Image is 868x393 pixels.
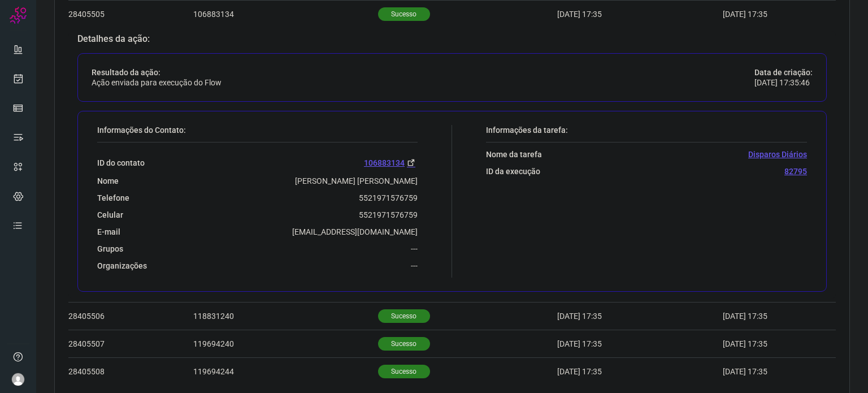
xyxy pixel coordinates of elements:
td: 28405508 [68,358,193,386]
p: --- [411,244,418,254]
p: Sucesso [378,337,430,351]
td: [DATE] 17:35 [723,330,802,358]
p: Disparos Diários [748,149,807,159]
td: 28405506 [68,303,193,330]
p: Nome [97,176,119,186]
p: Sucesso [378,7,430,21]
p: E-mail [97,227,120,237]
td: 118831240 [193,303,378,330]
img: avatar-user-boy.jpg [11,373,25,386]
p: ID da execução [486,166,540,176]
p: Data de criação: [754,67,813,77]
td: [DATE] 17:35 [723,358,802,386]
td: 28405507 [68,330,193,358]
p: --- [411,261,418,271]
img: Logo [10,7,27,24]
p: Telefone [97,193,129,203]
td: [DATE] 17:35 [557,330,723,358]
a: 106883134 [364,156,418,169]
p: Informações da tarefa: [486,125,807,135]
p: 5521971576759 [359,210,418,220]
p: [DATE] 17:35:46 [754,77,813,88]
td: [DATE] 17:35 [723,303,802,330]
p: Organizações [97,261,147,271]
p: Sucesso [378,309,430,323]
p: Resultado da ação: [92,67,222,77]
p: [EMAIL_ADDRESS][DOMAIN_NAME] [292,227,418,237]
p: Detalhes da ação: [77,34,827,44]
p: Celular [97,210,123,220]
td: [DATE] 17:35 [557,303,723,330]
p: Sucesso [378,365,430,378]
p: Informações do Contato: [97,125,418,135]
td: 119694244 [193,358,378,386]
p: 5521971576759 [359,193,418,203]
p: ID do contato [97,158,145,168]
p: [PERSON_NAME] [PERSON_NAME] [295,176,418,186]
p: Ação enviada para execução do Flow [92,77,222,88]
p: Nome da tarefa [486,149,542,159]
p: 82795 [784,166,807,176]
p: Grupos [97,244,123,254]
td: 119694240 [193,330,378,358]
td: [DATE] 17:35 [557,358,723,386]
